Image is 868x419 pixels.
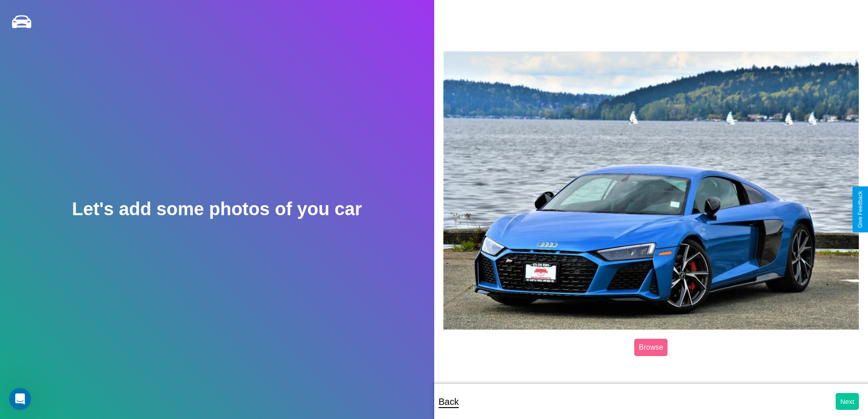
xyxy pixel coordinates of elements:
button: Next [836,393,859,410]
img: posted [443,51,859,330]
label: Browse [634,339,668,356]
p: Back [439,393,459,410]
div: Give Feedback [857,191,863,228]
h2: Let's add some photos of you car [72,199,362,219]
iframe: Intercom live chat [9,388,31,410]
